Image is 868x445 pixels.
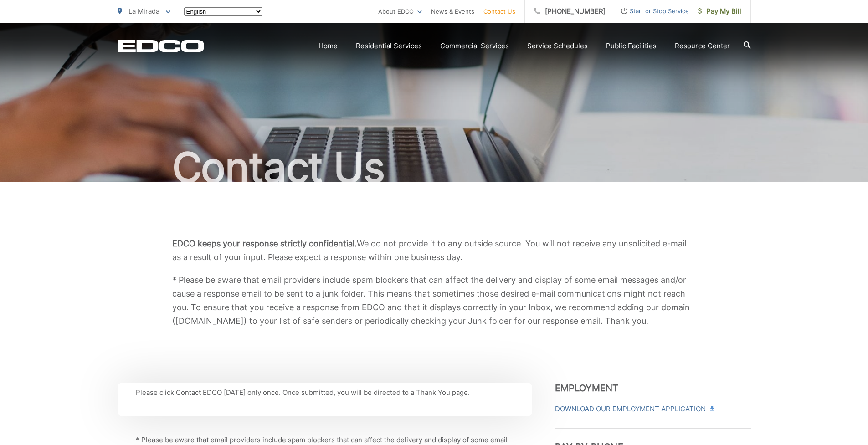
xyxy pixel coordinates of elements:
a: Commercial Services [440,41,509,51]
h3: Employment [555,383,751,394]
a: EDCD logo. Return to the homepage. [118,40,204,52]
a: Residential Services [356,41,422,51]
span: La Mirada [128,7,159,15]
span: Pay My Bill [698,6,741,17]
a: Home [318,41,338,51]
p: * Please be aware that email providers include spam blockers that can affect the delivery and dis... [172,273,696,328]
a: About EDCO [378,6,422,17]
h1: Contact Us [118,145,751,190]
a: Contact Us [483,6,515,17]
a: Public Facilities [606,41,657,51]
p: We do not provide it to any outside source. You will not receive any unsolicited e-mail as a resu... [172,237,696,264]
select: Select a language [184,7,262,16]
a: Resource Center [675,41,730,51]
a: News & Events [431,6,474,17]
a: Service Schedules [527,41,588,51]
p: Please click Contact EDCO [DATE] only once. Once submitted, you will be directed to a Thank You p... [136,387,514,398]
a: Download Our Employment Application [555,404,714,414]
b: EDCO keeps your response strictly confidential. [172,239,357,248]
